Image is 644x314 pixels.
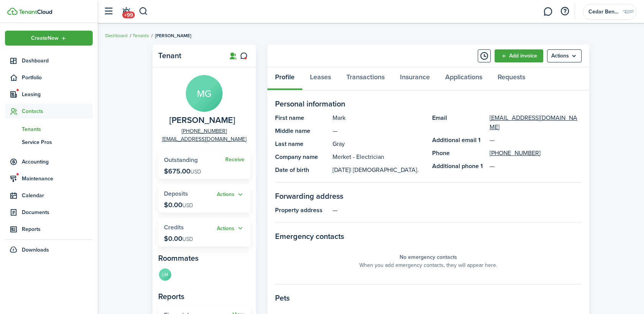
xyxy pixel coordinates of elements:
panel-main-description: Mark [333,113,424,123]
panel-main-title: Email [432,113,486,132]
span: [PERSON_NAME] [155,32,191,39]
span: Maintenance [22,175,93,183]
span: Credits [164,223,184,232]
a: Tenants [133,32,149,39]
panel-main-section-title: Pets [275,292,582,304]
panel-main-section-title: Forwarding address [275,190,582,202]
span: Tenants [22,125,93,133]
panel-main-title: Additional phone 1 [432,162,486,171]
a: Requests [490,67,533,90]
a: Transactions [339,67,392,90]
span: USD [182,235,193,243]
a: Reports [5,222,93,237]
panel-main-title: Date of birth [275,165,329,175]
span: Documents [22,208,93,216]
panel-main-title: Tenant [158,51,220,60]
button: Actions [217,224,244,233]
span: Deposits [164,189,188,198]
a: Service Pros [5,136,93,149]
span: Leasing [22,90,93,98]
panel-main-section-title: Emergency contacts [275,231,582,242]
panel-main-title: Company name [275,152,329,162]
panel-main-description: — [333,126,424,136]
a: [EMAIL_ADDRESS][DOMAIN_NAME] [162,135,246,143]
avatar-text: MG [186,75,223,112]
panel-main-title: Middle name [275,126,329,136]
span: Cedar Bend Properties [588,9,619,15]
a: Notifications [119,2,133,21]
span: USD [190,168,201,176]
panel-main-title: Property address [275,206,329,215]
panel-main-description: Merket - Electrician [333,152,424,162]
panel-main-description: [DATE] [333,165,424,175]
panel-main-description: Gray [333,139,424,149]
button: Open menu [5,31,93,46]
p: $0.00 [164,235,193,242]
img: Cedar Bend Properties [622,6,634,18]
a: Dashboard [105,32,128,39]
panel-main-title: First name [275,113,329,123]
a: Messaging [541,2,555,21]
button: Timeline [478,49,491,62]
p: $675.00 [164,167,201,175]
panel-main-placeholder-title: No emergency contacts [400,253,457,261]
span: Calendar [22,191,93,200]
span: Create New [31,36,59,41]
panel-main-title: Phone [432,149,486,158]
menu-btn: Actions [547,49,582,62]
button: Open menu [217,190,244,199]
panel-main-subtitle: Reports [158,291,250,302]
panel-main-title: Last name [275,139,329,149]
span: Outstanding [164,155,198,164]
img: TenantCloud [7,8,18,15]
span: Contacts [22,107,93,115]
button: Open menu [217,224,244,233]
span: Service Pros [22,138,93,146]
button: Search [139,5,148,18]
a: LM [158,268,172,283]
img: TenantCloud [19,10,52,14]
a: Applications [438,67,490,90]
a: [PHONE_NUMBER] [182,127,227,135]
panel-main-section-title: Personal information [275,98,582,110]
span: +99 [122,11,135,18]
span: Downloads [22,246,49,254]
span: Dashboard [22,57,93,65]
panel-main-description: — [333,206,582,215]
span: Mark Gray [169,116,235,125]
p: $0.00 [164,201,193,209]
a: Add invoice [495,49,543,62]
button: Open menu [547,49,582,62]
panel-main-placeholder-description: When you add emergency contacts, they will appear here. [359,261,497,269]
span: USD [182,201,193,209]
button: Open resource center [558,5,571,18]
panel-main-subtitle: Roommates [158,252,250,264]
button: Open sidebar [101,4,116,19]
a: [EMAIL_ADDRESS][DOMAIN_NAME] [490,113,582,132]
panel-main-title: Additional email 1 [432,136,486,145]
avatar-text: LM [159,268,171,281]
button: Actions [217,190,244,199]
span: Reports [22,225,93,233]
a: Tenants [5,123,93,136]
a: Dashboard [5,53,93,68]
a: [PHONE_NUMBER] [490,149,541,158]
a: Insurance [392,67,438,90]
span: Accounting [22,158,93,166]
a: Receive [225,157,244,163]
span: | [DEMOGRAPHIC_DATA]. [350,165,419,174]
span: Portfolio [22,74,93,82]
a: Leases [302,67,339,90]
